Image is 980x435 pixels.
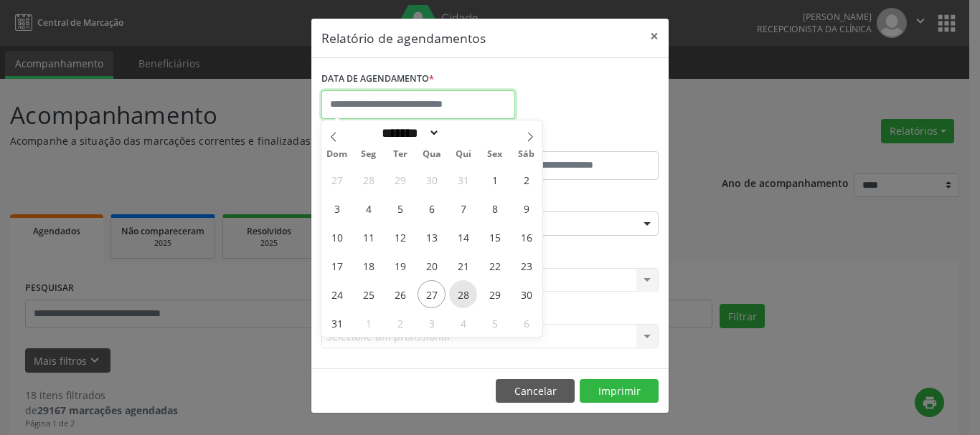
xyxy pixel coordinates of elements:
label: DATA DE AGENDAMENTO [321,68,434,90]
span: Setembro 5, 2025 [481,309,509,337]
span: Agosto 27, 2025 [418,280,446,308]
span: Setembro 4, 2025 [449,309,477,337]
span: Agosto 23, 2025 [512,252,540,279]
span: Agosto 3, 2025 [323,194,351,222]
label: ATÉ [494,129,659,151]
span: Qua [416,150,448,159]
span: Agosto 22, 2025 [481,252,509,279]
span: Agosto 14, 2025 [449,223,477,251]
span: Sex [479,150,511,159]
span: Agosto 31, 2025 [323,309,351,337]
span: Julho 27, 2025 [323,166,351,193]
span: Agosto 7, 2025 [449,194,477,222]
button: Imprimir [580,379,659,403]
span: Agosto 16, 2025 [512,223,540,251]
span: Julho 28, 2025 [354,166,382,193]
span: Agosto 28, 2025 [449,280,477,308]
input: Year [440,125,487,140]
span: Agosto 19, 2025 [386,252,414,279]
span: Setembro 3, 2025 [418,309,446,337]
span: Ter [385,150,416,159]
h5: Relatório de agendamentos [321,29,486,47]
span: Agosto 11, 2025 [354,223,382,251]
span: Agosto 6, 2025 [418,194,446,222]
span: Agosto 24, 2025 [323,280,351,308]
span: Agosto 15, 2025 [481,223,509,251]
span: Setembro 6, 2025 [512,309,540,337]
span: Agosto 5, 2025 [386,194,414,222]
span: Setembro 2, 2025 [386,309,414,337]
span: Agosto 25, 2025 [354,280,382,308]
span: Agosto 1, 2025 [481,166,509,193]
span: Agosto 12, 2025 [386,223,414,251]
span: Setembro 1, 2025 [354,309,382,337]
span: Julho 31, 2025 [449,166,477,193]
span: Agosto 10, 2025 [323,223,351,251]
span: Agosto 29, 2025 [481,280,509,308]
span: Agosto 8, 2025 [481,194,509,222]
span: Sáb [511,150,542,159]
span: Dom [321,150,353,159]
span: Qui [448,150,479,159]
span: Agosto 13, 2025 [418,223,446,251]
span: Agosto 21, 2025 [449,252,477,279]
span: Agosto 26, 2025 [386,280,414,308]
button: Cancelar [496,379,575,403]
span: Seg [353,150,385,159]
span: Julho 29, 2025 [386,166,414,193]
span: Julho 30, 2025 [418,166,446,193]
span: Agosto 9, 2025 [512,194,540,222]
span: Agosto 30, 2025 [512,280,540,308]
span: Agosto 2, 2025 [512,166,540,193]
span: Agosto 4, 2025 [354,194,382,222]
span: Agosto 17, 2025 [323,252,351,279]
select: Month [377,125,440,140]
span: Agosto 20, 2025 [418,252,446,279]
span: Agosto 18, 2025 [354,252,382,279]
button: Close [640,19,669,54]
